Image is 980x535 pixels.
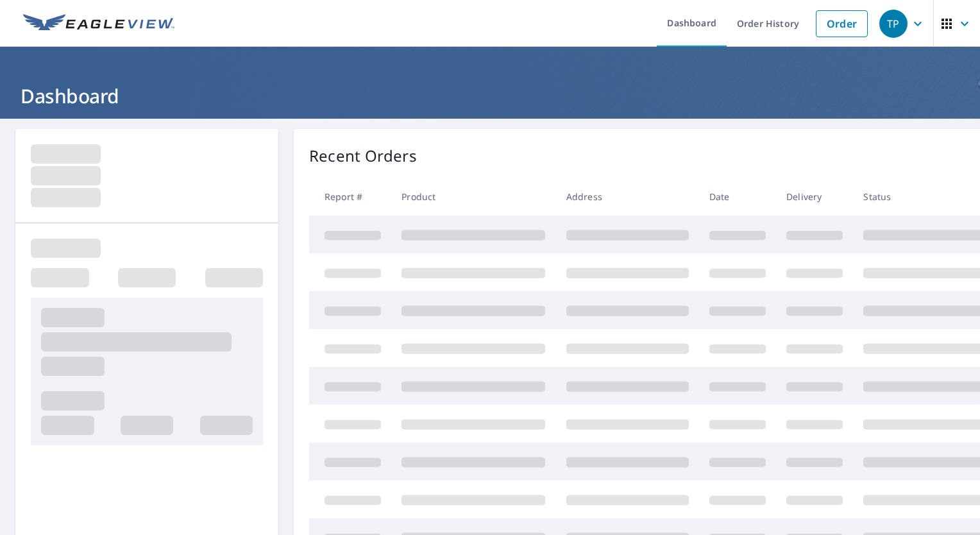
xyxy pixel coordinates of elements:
a: Order [816,10,868,37]
th: Delivery [776,178,853,216]
th: Date [699,178,776,216]
th: Report # [309,178,391,216]
div: TP [879,10,908,38]
th: Product [391,178,555,216]
p: Recent Orders [309,144,417,167]
h1: Dashboard [15,83,965,109]
img: EV Logo [23,14,174,33]
th: Address [556,178,699,216]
